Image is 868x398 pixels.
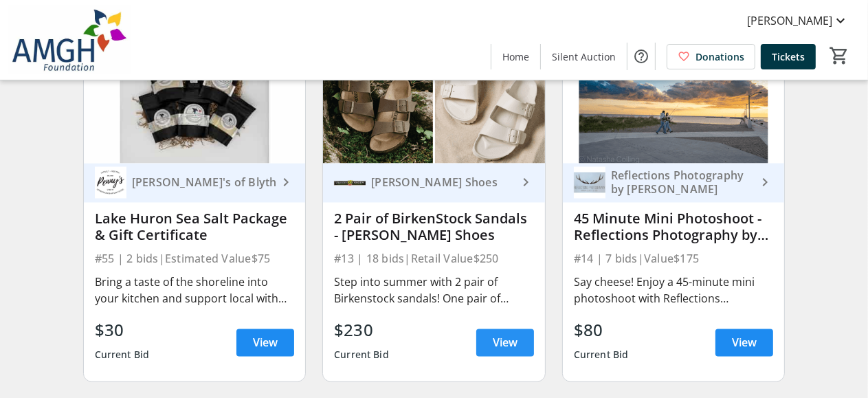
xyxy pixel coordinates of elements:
img: Wuerth Shoes [334,167,366,199]
span: Tickets [772,49,805,64]
div: #13 | 18 bids | Retail Value $250 [334,250,534,269]
span: Home [502,49,529,64]
a: View [715,329,773,357]
div: $30 [95,318,150,343]
div: $230 [334,318,389,343]
div: Say cheese! Enjoy a 45-minute mini photoshoot with Reflections Photography by [PERSON_NAME] – per... [574,274,774,307]
mat-icon: keyboard_arrow_right [518,175,534,191]
div: 45 Minute Mini Photoshoot - Reflections Photography by [PERSON_NAME] [574,211,774,244]
button: Cart [827,43,852,68]
span: Donations [695,49,744,64]
div: Reflections Photography by [PERSON_NAME] [605,169,757,197]
a: Donations [667,44,755,69]
div: [PERSON_NAME] Shoes [366,176,518,190]
span: View [253,335,278,351]
button: [PERSON_NAME] [736,10,860,32]
a: Silent Auction [541,44,627,69]
div: Step into summer with 2 pair of Birkenstock sandals! One pair of original cork footbed Birkenstoc... [334,274,534,307]
div: Current Bid [574,343,629,368]
a: View [476,329,534,357]
img: Alexandra Marine & General Hospital Foundation's Logo [8,5,131,74]
a: Home [491,44,540,69]
div: $80 [574,318,629,343]
img: Penny's of Blyth [95,167,126,199]
div: Lake Huron Sea Salt Package & Gift Certificate [95,211,295,244]
span: [PERSON_NAME] [747,12,832,29]
div: [PERSON_NAME]'s of Blyth [126,176,278,190]
a: Penny's of Blyth[PERSON_NAME]'s of Blyth [84,164,306,203]
div: #14 | 7 bids | Value $175 [574,250,774,269]
img: 2 Pair of BirkenStock Sandals - Wuerth Shoes [323,38,545,163]
mat-icon: keyboard_arrow_right [757,175,773,191]
mat-icon: keyboard_arrow_right [278,175,294,191]
span: View [732,335,757,351]
button: Help [627,43,655,70]
a: Tickets [761,44,816,69]
img: Reflections Photography by Natasha Colling [574,167,605,199]
div: Current Bid [95,343,150,368]
span: View [493,335,518,351]
img: 45 Minute Mini Photoshoot - Reflections Photography by Natasha [563,38,785,163]
div: Bring a taste of the shoreline into your kitchen and support local with this deliciously thoughtf... [95,274,295,307]
a: Reflections Photography by Natasha CollingReflections Photography by [PERSON_NAME] [563,164,785,203]
div: 2 Pair of BirkenStock Sandals - [PERSON_NAME] Shoes [334,211,534,244]
a: Wuerth Shoes[PERSON_NAME] Shoes [323,164,545,203]
span: Silent Auction [552,49,616,64]
div: #55 | 2 bids | Estimated Value $75 [95,250,295,269]
img: Lake Huron Sea Salt Package & Gift Certificate [84,38,306,163]
div: Current Bid [334,343,389,368]
a: View [236,329,294,357]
